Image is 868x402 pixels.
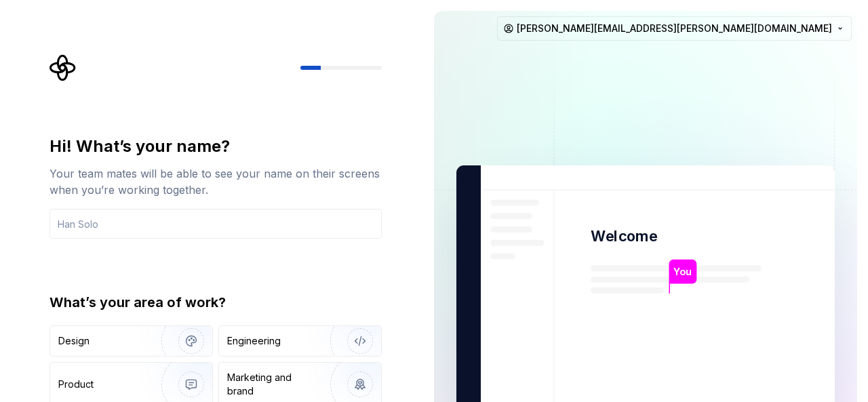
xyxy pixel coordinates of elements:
p: Welcome [591,226,657,246]
svg: Supernova Logo [50,54,77,81]
div: Engineering [227,334,281,348]
span: [PERSON_NAME][EMAIL_ADDRESS][PERSON_NAME][DOMAIN_NAME] [517,22,832,35]
div: Product [58,378,94,391]
div: What’s your area of work? [50,293,382,312]
input: Han Solo [50,209,382,239]
div: Design [58,334,90,348]
p: You [673,264,692,279]
button: [PERSON_NAME][EMAIL_ADDRESS][PERSON_NAME][DOMAIN_NAME] [497,16,852,41]
div: Hi! What’s your name? [50,136,382,157]
div: Marketing and brand [227,371,319,398]
div: Your team mates will be able to see your name on their screens when you’re working together. [50,165,382,198]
